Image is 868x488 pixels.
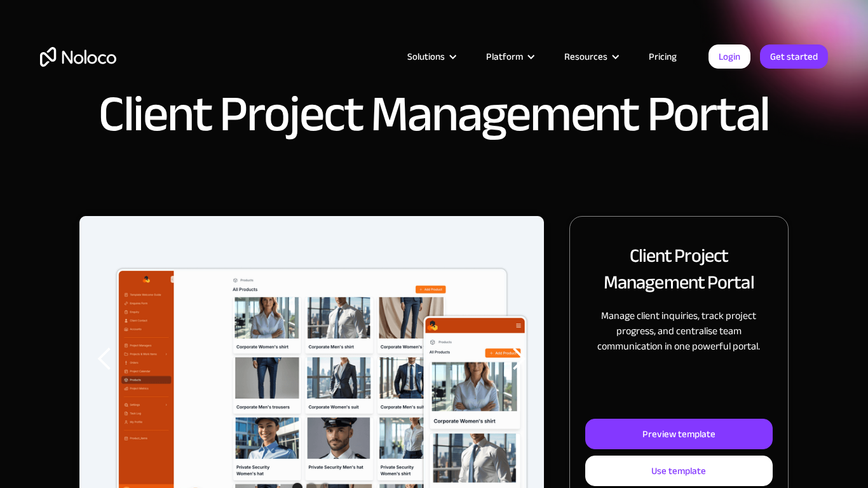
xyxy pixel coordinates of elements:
a: Preview template [585,419,773,449]
p: Manage client inquiries, track project progress, and centralise team communication in one powerfu... [585,308,773,354]
a: Login [709,44,750,69]
div: Solutions [407,48,445,65]
a: Use template [585,456,773,486]
div: Resources [548,48,633,65]
h2: Client Project Management Portal [585,242,773,295]
a: home [40,47,116,67]
div: Solutions [391,48,470,65]
div: Use template [651,463,706,479]
div: Resources [564,48,607,65]
div: Preview template [642,426,715,442]
a: Pricing [633,48,693,65]
a: Get started [760,44,828,69]
h1: Client Project Management Portal [98,89,770,140]
div: Platform [486,48,523,65]
div: Platform [470,48,548,65]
